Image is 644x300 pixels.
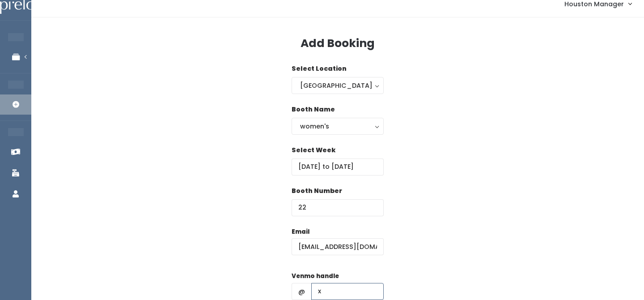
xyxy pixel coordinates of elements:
input: Select week [292,159,384,176]
div: women's [300,121,375,131]
input: Booth Number [292,199,384,216]
label: Venmo handle [292,272,339,281]
div: [GEOGRAPHIC_DATA] [300,81,375,90]
label: Booth Number [292,186,342,196]
label: Booth Name [292,105,335,114]
h3: Add Booking [301,37,375,50]
span: @ [292,283,312,300]
label: Email [292,227,309,236]
input: @ . [292,238,384,255]
label: Select Location [292,64,347,73]
button: women's [292,118,384,135]
button: [GEOGRAPHIC_DATA] [292,77,384,94]
label: Select Week [292,146,335,155]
